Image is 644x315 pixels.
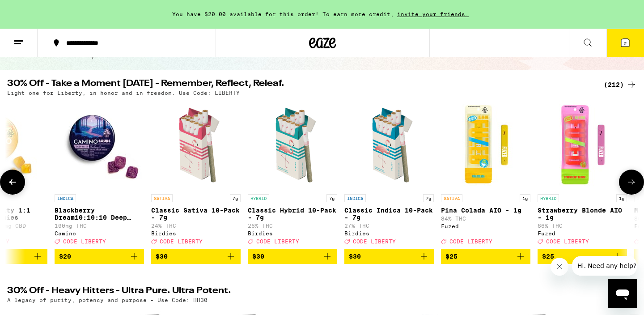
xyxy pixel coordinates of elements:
a: Open page for Pina Colada AIO - 1g from Fuzed [441,100,530,249]
span: CODE LIBERTY [63,238,106,244]
span: 2 [624,41,627,46]
p: Classic Hybrid 10-Pack - 7g [248,207,337,221]
p: Classic Sativa 10-Pack - 7g [151,207,241,221]
p: Classic Indica 10-Pack - 7g [344,207,434,221]
p: 1g [520,194,530,202]
h2: 30% Off - Heavy Hitters - Ultra Pure. Ultra Potent. [7,286,593,297]
a: Open page for Strawberry Blonde AIO - 1g from Fuzed [538,100,627,249]
div: Birdies [248,230,337,236]
p: INDICA [55,194,76,202]
button: Add to bag [441,249,530,264]
p: 7g [326,194,337,202]
button: Add to bag [344,249,434,264]
h2: 30% Off - Take a Moment [DATE] - Remember, Reflect, Releaf. [7,79,593,90]
div: Birdies [344,230,434,236]
span: $30 [349,253,361,260]
p: HYBRID [538,194,559,202]
p: 100mg THC [55,223,144,229]
p: 84% THC [441,216,530,221]
button: Add to bag [151,249,241,264]
span: You have $20.00 available for this order! To earn more credit, [172,11,394,17]
button: Add to bag [538,249,627,264]
iframe: Close message [551,258,568,276]
p: 24% THC [151,223,241,229]
p: SATIVA [151,194,173,202]
p: 1g [616,194,627,202]
div: Camino [55,230,144,236]
a: Open page for Classic Indica 10-Pack - 7g from Birdies [344,100,434,249]
span: CODE LIBERTY [353,238,396,244]
p: 26% THC [248,223,337,229]
span: $30 [252,253,264,260]
div: Birdies [151,230,241,236]
span: $20 [59,253,71,260]
a: Open page for Classic Sativa 10-Pack - 7g from Birdies [151,100,241,249]
span: $30 [156,253,168,260]
button: 2 [606,29,644,57]
div: Fuzed [538,230,627,236]
span: CODE LIBERTY [546,238,589,244]
p: A legacy of purity, potency and purpose - Use Code: HH30 [7,297,208,303]
span: CODE LIBERTY [256,238,299,244]
p: 86% THC [538,223,627,229]
button: Add to bag [248,249,337,264]
p: Pina Colada AIO - 1g [441,207,530,214]
img: Fuzed - Strawberry Blonde AIO - 1g [538,100,627,190]
iframe: Message from company [572,256,637,276]
a: (212) [604,79,637,90]
p: Strawberry Blonde AIO - 1g [538,207,627,221]
p: HYBRID [248,194,269,202]
img: Birdies - Classic Hybrid 10-Pack - 7g [248,100,337,190]
span: $25 [542,253,554,260]
p: Blackberry Dream10:10:10 Deep Sleep Gummies [55,207,144,221]
img: Camino - Blackberry Dream10:10:10 Deep Sleep Gummies [55,100,144,190]
span: CODE LIBERTY [449,238,492,244]
p: SATIVA [441,194,462,202]
span: invite your friends. [394,11,472,17]
a: Open page for Blackberry Dream10:10:10 Deep Sleep Gummies from Camino [55,100,144,249]
img: Birdies - Classic Sativa 10-Pack - 7g [151,100,241,190]
span: CODE LIBERTY [160,238,203,244]
p: Light one for Liberty, in honor and in freedom. Use Code: LIBERTY [7,90,240,96]
p: INDICA [344,194,366,202]
span: $25 [445,253,458,260]
img: Fuzed - Pina Colada AIO - 1g [441,100,530,190]
p: 7g [423,194,434,202]
iframe: Button to launch messaging window [608,279,637,308]
button: Add to bag [55,249,144,264]
a: (10) [608,286,637,297]
img: Birdies - Classic Indica 10-Pack - 7g [344,100,434,190]
div: Fuzed [441,223,530,229]
p: 7g [230,194,241,202]
p: 27% THC [344,223,434,229]
a: Open page for Classic Hybrid 10-Pack - 7g from Birdies [248,100,337,249]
